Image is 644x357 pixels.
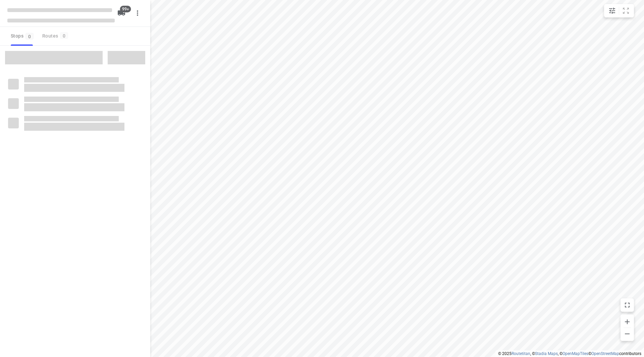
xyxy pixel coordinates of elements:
li: © 2025 , © , © © contributors [498,351,641,356]
button: Map settings [605,4,619,17]
a: Routetitan [512,351,530,356]
a: OpenMapTiles [562,351,588,356]
a: OpenStreetMap [591,351,619,356]
div: small contained button group [604,4,634,17]
a: Stadia Maps [535,351,558,356]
